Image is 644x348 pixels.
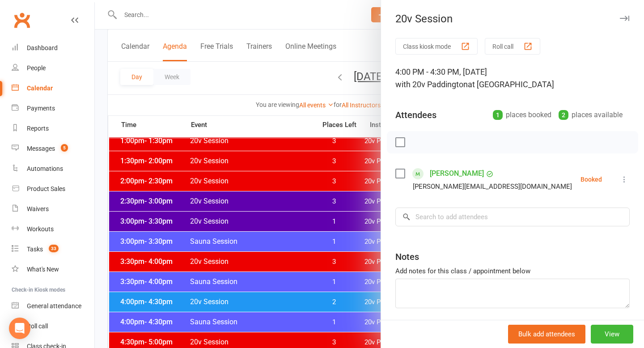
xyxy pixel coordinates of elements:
[395,109,436,121] div: Attendees
[27,302,81,310] div: General attendance
[27,64,46,72] div: People
[27,44,58,51] div: Dashboard
[27,85,53,92] div: Calendar
[12,159,94,179] a: Automations
[27,165,63,172] div: Automations
[493,110,503,120] div: 1
[12,296,94,316] a: General attendance kiosk mode
[27,185,65,192] div: Product Sales
[27,266,59,273] div: What's New
[61,144,68,152] span: 5
[395,208,630,226] input: Search to add attendees
[27,205,49,212] div: Waivers
[395,80,468,89] span: with 20v Paddington
[12,58,94,78] a: People
[559,110,568,120] div: 2
[468,80,554,89] span: at [GEOGRAPHIC_DATA]
[9,318,30,339] div: Open Intercom Messenger
[27,105,55,112] div: Payments
[12,259,94,280] a: What's New
[49,245,59,252] span: 33
[395,250,419,263] div: Notes
[559,109,623,121] div: places available
[395,66,630,91] div: 4:00 PM - 4:30 PM, [DATE]
[430,166,484,181] a: [PERSON_NAME]
[12,78,94,98] a: Calendar
[12,199,94,219] a: Waivers
[395,266,630,276] div: Add notes for this class / appointment below
[395,38,478,55] button: Class kiosk mode
[485,38,540,55] button: Roll call
[580,176,602,182] div: Booked
[12,179,94,199] a: Product Sales
[27,125,49,132] div: Reports
[27,246,43,253] div: Tasks
[381,13,644,25] div: 20v Session
[12,98,94,119] a: Payments
[12,38,94,58] a: Dashboard
[12,219,94,239] a: Workouts
[508,325,585,344] button: Bulk add attendees
[12,239,94,259] a: Tasks 33
[27,323,48,330] div: Roll call
[493,109,551,121] div: places booked
[11,9,33,31] a: Clubworx
[413,181,572,192] div: [PERSON_NAME][EMAIL_ADDRESS][DOMAIN_NAME]
[27,225,54,233] div: Workouts
[12,139,94,159] a: Messages 5
[591,325,633,344] button: View
[12,119,94,139] a: Reports
[12,316,94,336] a: Roll call
[27,145,55,152] div: Messages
